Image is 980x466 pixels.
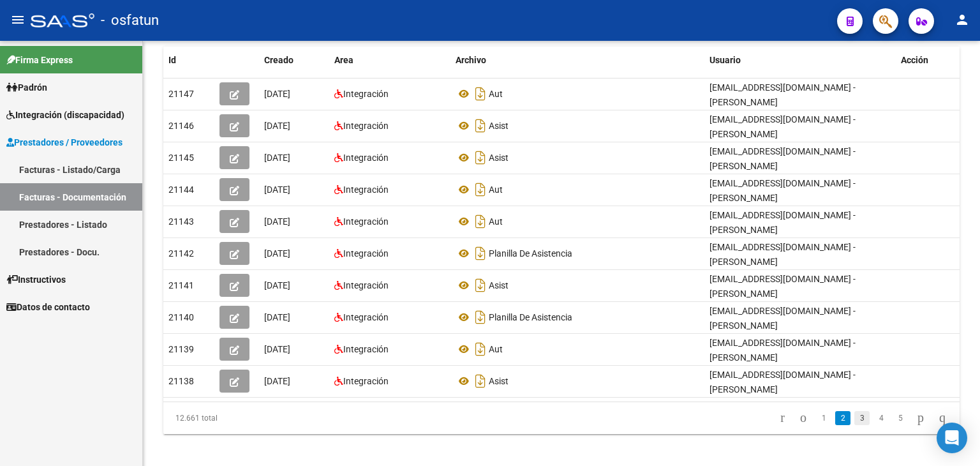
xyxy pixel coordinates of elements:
span: Acción [901,55,928,65]
span: 21146 [168,121,194,131]
span: [DATE] [264,121,290,131]
a: 2 [835,411,850,425]
span: Integración (discapacidad) [6,108,124,122]
span: Prestadores / Proveedores [6,135,122,149]
i: Descargar documento [472,84,489,104]
span: [EMAIL_ADDRESS][DOMAIN_NAME] - [PERSON_NAME] [709,82,856,107]
span: Aut [489,184,503,195]
span: Planilla De Asistencia [489,312,572,322]
span: Integración [343,121,389,131]
span: [EMAIL_ADDRESS][DOMAIN_NAME] - [PERSON_NAME] [709,338,856,363]
i: Descargar documento [472,116,489,136]
span: Integración [343,280,389,290]
li: page 1 [814,407,833,429]
a: go to next page [912,411,930,425]
span: [EMAIL_ADDRESS][DOMAIN_NAME] - [PERSON_NAME] [709,370,856,395]
span: Datos de contacto [6,300,90,314]
span: Integración [343,89,389,99]
span: Integración [343,153,389,163]
span: Instructivos [6,273,66,287]
datatable-header-cell: Archivo [450,47,704,74]
span: [DATE] [264,153,290,163]
span: Aut [489,216,503,227]
span: Planilla De Asistencia [489,248,572,259]
span: [EMAIL_ADDRESS][DOMAIN_NAME] - [PERSON_NAME] [709,114,856,139]
i: Descargar documento [472,243,489,264]
a: go to previous page [794,411,812,425]
span: Aut [489,344,503,354]
datatable-header-cell: Usuario [704,47,896,74]
i: Descargar documento [472,147,489,168]
span: [EMAIL_ADDRESS][DOMAIN_NAME] - [PERSON_NAME] [709,146,856,171]
li: page 5 [891,407,910,429]
span: Integración [343,248,389,259]
mat-icon: menu [10,12,26,27]
span: [EMAIL_ADDRESS][DOMAIN_NAME] - [PERSON_NAME] [709,274,856,299]
span: 21140 [168,312,194,322]
span: 21144 [168,184,194,195]
span: [EMAIL_ADDRESS][DOMAIN_NAME] - [PERSON_NAME] [709,178,856,203]
a: 4 [873,411,889,425]
a: 5 [893,411,908,425]
span: Integración [343,376,389,386]
li: page 4 [872,407,891,429]
span: Id [168,55,176,65]
li: page 3 [852,407,872,429]
span: Creado [264,55,293,65]
mat-icon: person [954,12,970,27]
span: [DATE] [264,344,290,354]
a: go to last page [933,411,951,425]
a: 1 [816,411,831,425]
span: Aut [489,89,503,99]
a: 3 [854,411,870,425]
span: [DATE] [264,280,290,290]
i: Descargar documento [472,371,489,391]
span: [EMAIL_ADDRESS][DOMAIN_NAME] - [PERSON_NAME] [709,306,856,331]
span: Integración [343,312,389,322]
i: Descargar documento [472,179,489,200]
span: Firma Express [6,53,73,67]
span: [DATE] [264,248,290,259]
span: Archivo [456,55,486,65]
span: Integración [343,216,389,227]
datatable-header-cell: Id [163,47,214,74]
i: Descargar documento [472,211,489,232]
span: [DATE] [264,184,290,195]
span: Integración [343,344,389,354]
span: [DATE] [264,376,290,386]
span: 21138 [168,376,194,386]
span: Asist [489,280,509,290]
datatable-header-cell: Acción [896,47,960,74]
datatable-header-cell: Area [329,47,450,74]
li: page 2 [833,407,852,429]
span: 21145 [168,153,194,163]
i: Descargar documento [472,307,489,327]
i: Descargar documento [472,275,489,296]
span: 21143 [168,216,194,227]
i: Descargar documento [472,339,489,359]
span: Padrón [6,80,47,94]
span: [DATE] [264,89,290,99]
span: 21139 [168,344,194,354]
span: Area [334,55,353,65]
span: [EMAIL_ADDRESS][DOMAIN_NAME] - [PERSON_NAME] [709,210,856,235]
a: go to first page [775,411,791,425]
span: [DATE] [264,312,290,322]
span: [DATE] [264,216,290,227]
datatable-header-cell: Creado [259,47,329,74]
span: Usuario [709,55,741,65]
div: Open Intercom Messenger [937,423,967,453]
span: Asist [489,153,509,163]
span: 21147 [168,89,194,99]
span: - osfatun [101,6,159,34]
div: 12.661 total [163,402,320,434]
span: Integración [343,184,389,195]
span: Asist [489,376,509,386]
span: Asist [489,121,509,131]
span: [EMAIL_ADDRESS][DOMAIN_NAME] - [PERSON_NAME] [709,242,856,267]
span: 21142 [168,248,194,259]
span: 21141 [168,280,194,290]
